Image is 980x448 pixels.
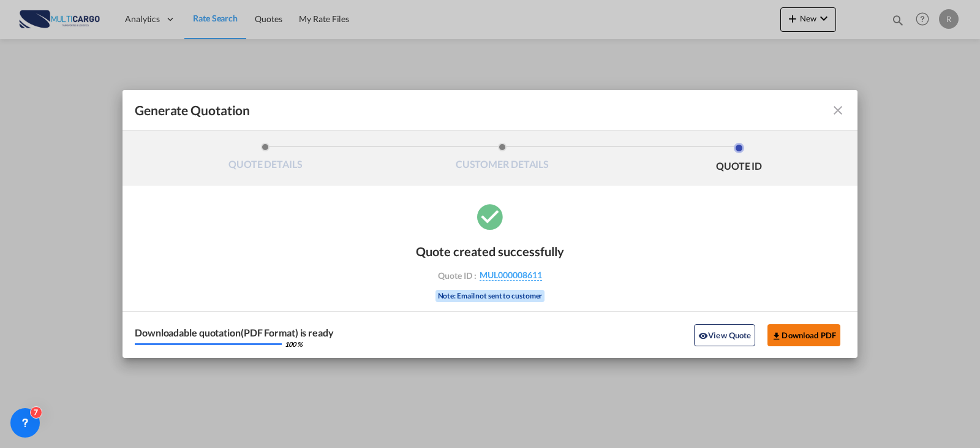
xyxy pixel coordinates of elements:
[419,270,561,281] div: Quote ID :
[416,244,564,259] div: Quote created successfully
[285,341,303,347] div: 100 %
[123,90,858,358] md-dialog: Generate QuotationQUOTE ...
[694,324,755,346] button: icon-eyeView Quote
[475,201,505,232] md-icon: icon-checkbox-marked-circle
[480,270,542,281] span: MUL000008611
[147,143,384,176] li: QUOTE DETAILS
[384,143,621,176] li: CUSTOMER DETAILS
[698,331,708,341] md-icon: icon-eye
[435,290,545,302] div: Note: Email not sent to customer
[135,102,250,118] span: Generate Quotation
[620,143,858,176] li: QUOTE ID
[135,328,334,338] div: Downloadable quotation(PDF Format) is ready
[767,324,840,346] button: Download PDF
[831,103,845,118] md-icon: icon-close fg-AAA8AD cursor m-0
[772,331,782,341] md-icon: icon-download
